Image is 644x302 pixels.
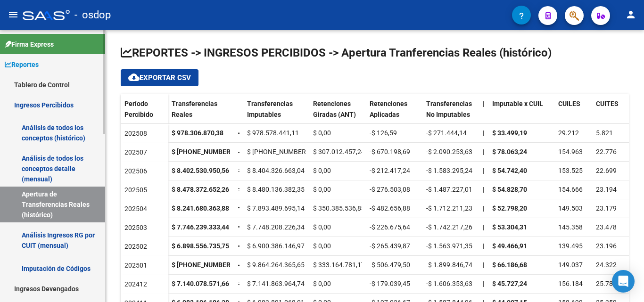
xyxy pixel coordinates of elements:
[483,223,484,231] span: |
[172,186,229,193] strong: $ 8.478.372.652,26
[483,148,484,155] span: |
[596,100,619,107] span: CUITES
[426,129,467,137] span: -$ 271.444,14
[596,280,617,287] span: 25.782
[426,280,472,287] span: -$ 1.606.353,63
[313,261,365,269] span: $ 333.164.781,17
[247,167,305,174] span: $ 8.404.326.663,04
[370,167,410,174] span: -$ 212.417,24
[558,186,583,193] span: 154.666
[558,280,583,287] span: 156.184
[121,69,198,86] button: Exportar CSV
[124,243,147,250] span: 202502
[558,167,583,174] span: 153.525
[483,242,484,250] span: |
[558,223,583,231] span: 145.358
[172,223,229,231] strong: $ 7.746.239.333,44
[558,100,580,107] span: CUILES
[313,280,331,287] span: $ 0,00
[5,59,39,70] span: Reportes
[238,261,241,269] span: =
[483,280,484,287] span: |
[426,261,472,269] span: -$ 1.899.846,74
[5,39,54,49] span: Firma Express
[313,148,365,155] span: $ 307.012.457,24
[370,100,407,118] span: Retenciones Aplicadas
[172,242,229,250] strong: $ 6.898.556.735,75
[370,204,410,212] span: -$ 482.656,88
[426,186,472,193] span: -$ 1.487.227,01
[370,280,410,287] span: -$ 179.039,45
[492,204,527,212] strong: $ 52.798,20
[172,261,241,269] strong: $ [PHONE_NUMBER],58
[596,167,617,174] span: 22.699
[625,9,636,20] mat-icon: person
[370,223,410,231] span: -$ 226.675,64
[172,148,241,155] strong: $ [PHONE_NUMBER],42
[596,186,617,193] span: 23.194
[124,130,147,137] span: 202508
[492,280,527,287] strong: $ 45.727,24
[124,100,153,118] span: Período Percibido
[596,242,617,250] span: 23.196
[426,242,472,250] span: -$ 1.563.971,35
[426,167,472,174] span: -$ 1.583.295,24
[121,94,168,133] datatable-header-cell: Período Percibido
[247,204,305,212] span: $ 7.893.489.695,14
[238,167,241,174] span: =
[238,280,241,287] span: =
[558,148,583,155] span: 154.963
[426,148,472,155] span: -$ 2.090.253,63
[313,242,331,250] span: $ 0,00
[128,72,140,83] mat-icon: cloud_download
[121,46,552,59] span: REPORTES -> INGRESOS PERCIBIDOS -> Apertura Tranferencias Reales (histórico)
[483,129,484,137] span: |
[492,167,527,174] strong: $ 54.742,40
[558,204,583,212] span: 149.503
[596,129,613,137] span: 5.821
[124,186,147,194] span: 202505
[596,261,617,269] span: 24.322
[426,223,472,231] span: -$ 1.742.217,26
[492,100,543,107] span: Imputable x CUIL
[247,148,317,155] span: $ [PHONE_NUMBER],50
[313,167,331,174] span: $ 0,00
[370,148,410,155] span: -$ 670.198,69
[426,204,472,212] span: -$ 1.712.211,23
[483,167,484,174] span: |
[483,204,484,212] span: |
[247,261,305,269] span: $ 9.864.264.365,65
[554,94,592,133] datatable-header-cell: CUILES
[172,129,223,137] strong: $ 978.306.870,38
[492,186,527,193] strong: $ 54.828,70
[124,205,147,212] span: 202504
[558,242,583,250] span: 139.495
[247,280,305,287] span: $ 7.141.863.964,74
[238,242,241,250] span: =
[592,94,630,133] datatable-header-cell: CUITES
[172,204,229,212] strong: $ 8.241.680.363,88
[558,261,583,269] span: 149.037
[422,94,479,133] datatable-header-cell: Transferencias No Imputables
[247,223,305,231] span: $ 7.748.208.226,34
[488,94,554,133] datatable-header-cell: Imputable x CUIL
[370,242,410,250] span: -$ 265.439,87
[426,100,472,118] span: Transferencias No Imputables
[313,223,331,231] span: $ 0,00
[247,100,293,118] span: Transferencias Imputables
[492,223,527,231] strong: $ 53.304,31
[8,9,19,20] mat-icon: menu
[74,5,111,25] span: - osdop
[483,100,485,107] span: |
[313,100,356,118] span: Retenciones Giradas (ANT)
[313,204,365,212] span: $ 350.385.536,85
[124,167,147,175] span: 202506
[243,94,309,133] datatable-header-cell: Transferencias Imputables
[596,223,617,231] span: 23.478
[172,167,229,174] strong: $ 8.402.530.950,56
[124,148,147,156] span: 202507
[492,148,527,155] strong: $ 78.063,24
[612,270,635,293] div: Open Intercom Messenger
[238,223,241,231] span: =
[492,261,527,269] strong: $ 66.186,68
